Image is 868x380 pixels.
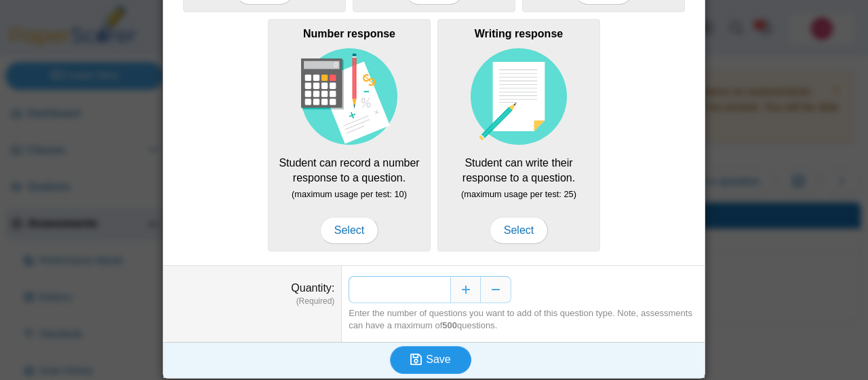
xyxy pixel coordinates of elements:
[471,48,567,145] img: item-type-writing-response.svg
[426,353,450,365] span: Save
[268,19,431,252] div: Student can record a number response to a question.
[461,189,576,199] small: (maximum usage per test: 25)
[303,28,395,39] b: Number response
[170,296,334,307] dfn: (Required)
[475,28,563,39] b: Writing response
[450,276,481,303] button: Increase
[291,282,334,294] label: Quantity
[301,48,397,145] img: item-type-number-response.svg
[320,217,378,244] span: Select
[390,346,471,373] button: Save
[442,320,457,330] b: 500
[349,307,698,332] div: Enter the number of questions you want to add of this question type. Note, assessments can have a...
[490,217,548,244] span: Select
[437,19,600,252] div: Student can write their response to a question.
[481,276,511,303] button: Decrease
[292,189,407,199] small: (maximum usage per test: 10)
